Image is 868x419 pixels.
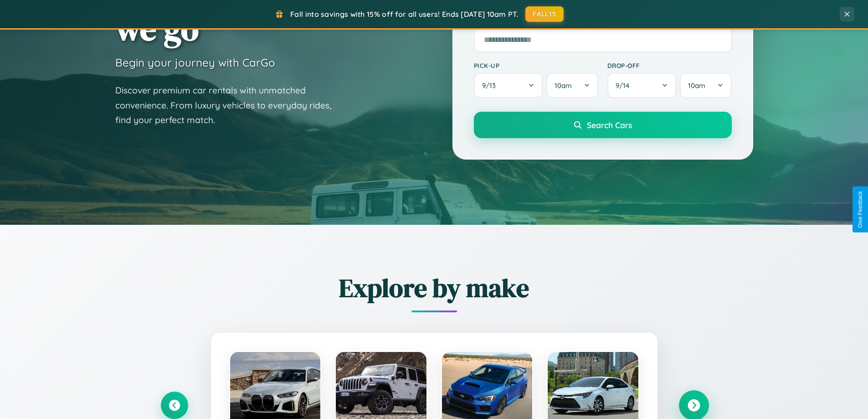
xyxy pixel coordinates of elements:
button: 9/14 [607,73,677,98]
button: Search Cars [474,112,732,138]
h3: Begin your journey with CarGo [115,56,275,69]
button: 10am [680,73,731,98]
button: 9/13 [474,73,543,98]
span: 10am [688,81,705,90]
span: Search Cars [587,120,632,130]
p: Discover premium car rentals with unmatched convenience. From luxury vehicles to everyday rides, ... [115,83,343,128]
span: 9 / 13 [482,81,500,90]
div: Give Feedback [857,191,863,228]
button: FALL15 [525,6,564,22]
label: Drop-off [607,62,732,69]
label: Pick-up [474,62,598,69]
span: 10am [555,81,572,90]
span: 9 / 14 [616,81,634,90]
button: 10am [546,73,598,98]
span: Fall into savings with 15% off for all users! Ends [DATE] 10am PT. [290,10,519,19]
h2: Explore by make [161,270,708,305]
